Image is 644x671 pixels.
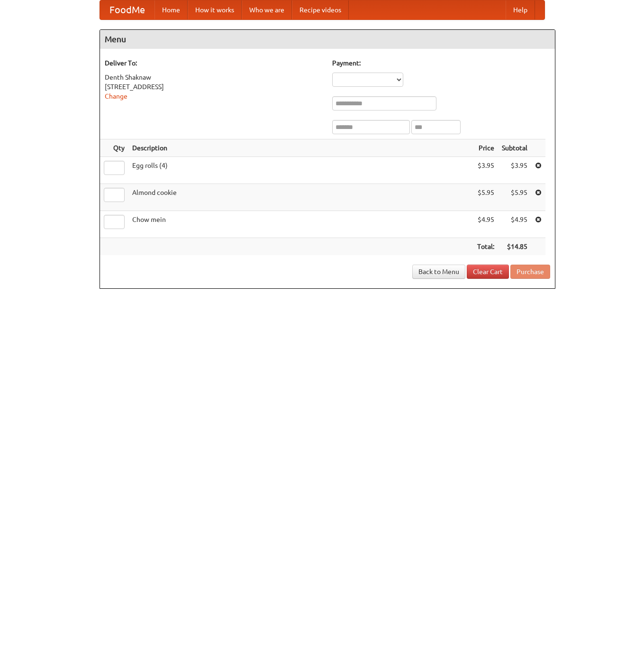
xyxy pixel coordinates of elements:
[498,184,531,211] td: $5.95
[128,157,473,184] td: Egg rolls (4)
[473,184,498,211] td: $5.95
[498,139,531,157] th: Subtotal
[105,92,127,100] a: Change
[100,139,128,157] th: Qty
[105,82,323,92] div: [STREET_ADDRESS]
[128,139,473,157] th: Description
[473,139,498,157] th: Price
[242,0,292,19] a: Who we are
[105,73,323,82] div: Denth Shaknaw
[473,238,498,256] th: Total:
[100,0,154,19] a: FoodMe
[128,184,473,211] td: Almond cookie
[467,265,509,279] a: Clear Cart
[498,157,531,184] td: $3.95
[473,211,498,238] td: $4.95
[498,211,531,238] td: $4.95
[105,58,323,68] h5: Deliver To:
[473,157,498,184] td: $3.95
[412,265,465,279] a: Back to Menu
[332,58,550,68] h5: Payment:
[128,211,473,238] td: Chow mein
[498,238,531,256] th: $14.85
[188,0,242,19] a: How it works
[506,0,535,19] a: Help
[510,265,550,279] button: Purchase
[292,0,349,19] a: Recipe videos
[100,30,555,49] h4: Menu
[154,0,188,19] a: Home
